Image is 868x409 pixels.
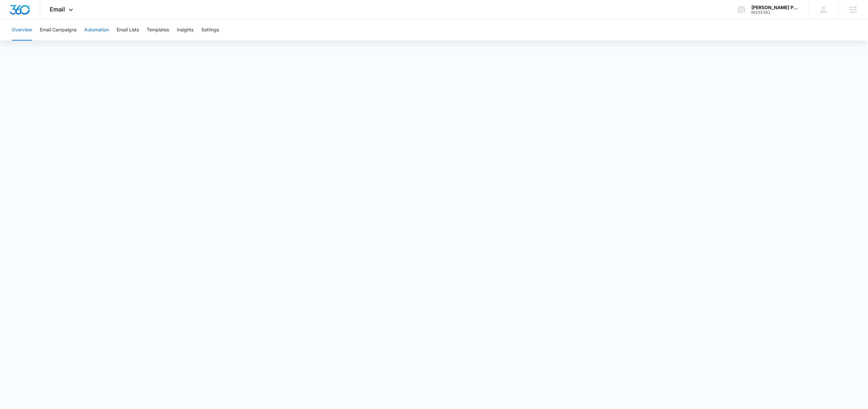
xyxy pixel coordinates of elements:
[84,20,109,41] button: Automation
[751,10,799,15] div: account id
[50,6,65,13] span: Email
[12,20,32,41] button: Overview
[751,5,799,10] div: account name
[177,20,193,41] button: Insights
[147,20,169,41] button: Templates
[201,20,219,41] button: Settings
[117,20,139,41] button: Email Lists
[40,20,76,41] button: Email Campaigns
